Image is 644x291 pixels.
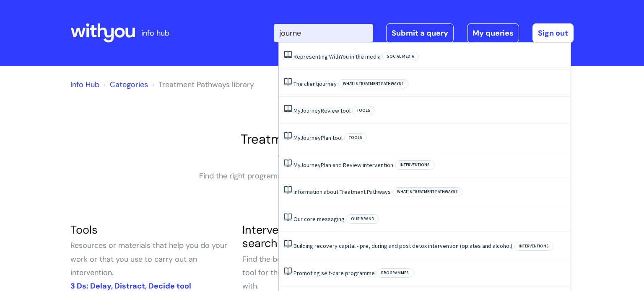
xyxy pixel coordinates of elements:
span: journey [318,80,337,88]
span: Journey [300,134,321,142]
span: Tools [344,133,367,142]
a: Tools [70,222,98,237]
div: | - [274,23,574,43]
p: info hub [141,26,169,40]
span: Interventions [395,160,434,170]
a: Our core messaging [293,215,345,223]
span: Resources or materials that help you do your work or that you use to carry out an intervention. [70,240,227,278]
span: Our brand [346,214,379,224]
a: Interventions and tools search [242,222,364,250]
a: MyJourneyPlan tool [293,134,343,142]
span: What is Treatment Pathways? [392,187,462,196]
a: Promoting self-care programme [293,269,375,277]
a: Sign out [532,23,574,43]
span: Journey [300,161,321,169]
span: Programmes [377,268,413,278]
span: Social media [382,52,419,61]
a: MyJourneyPlan and Review intervention [293,161,393,169]
a: The clientjourney [293,80,337,88]
a: Categories [110,80,148,90]
a: Info Hub [70,80,99,90]
input: Search [274,24,373,42]
span: Journey [300,107,321,114]
a: MyJourneyReview tool [293,107,351,114]
a: Information about Treatment Pathways [293,188,391,196]
a: My queries [467,23,519,43]
span: Interventions [514,242,553,251]
p: Find the right programmes, interventions and tools for the client you're working with. [196,169,448,196]
a: 3 Ds: Delay, Distract, Decide tool [70,281,191,291]
span: What is Treatment Pathways? [338,79,408,88]
li: Treatment Pathways library [150,78,254,91]
h1: Treatment Pathways library [70,131,574,147]
li: Solution home [101,78,148,91]
a: Building recovery capital - pre, during and post detox intervention (opiates and alcohol) [293,242,512,250]
a: Submit a query [386,23,454,43]
span: Tools [352,106,375,115]
a: Representing WithYou in the media [293,53,381,60]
